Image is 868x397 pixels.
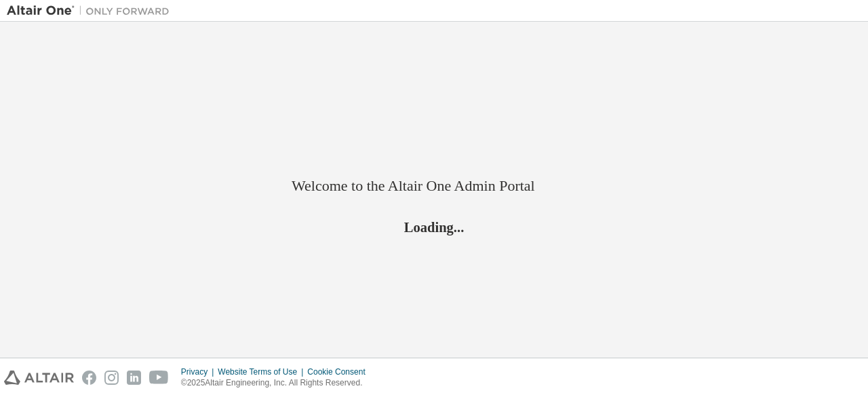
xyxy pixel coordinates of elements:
h2: Loading... [292,218,576,235]
img: linkedin.svg [127,371,141,385]
img: facebook.svg [82,371,96,385]
div: Cookie Consent [307,366,373,377]
img: Altair One [7,4,176,18]
img: altair_logo.svg [4,371,74,385]
img: youtube.svg [149,371,169,385]
h2: Welcome to the Altair One Admin Portal [292,176,576,195]
img: instagram.svg [104,371,119,385]
div: Privacy [181,366,218,377]
p: © 2025 Altair Engineering, Inc. All Rights Reserved. [181,377,374,389]
div: Website Terms of Use [218,366,307,377]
